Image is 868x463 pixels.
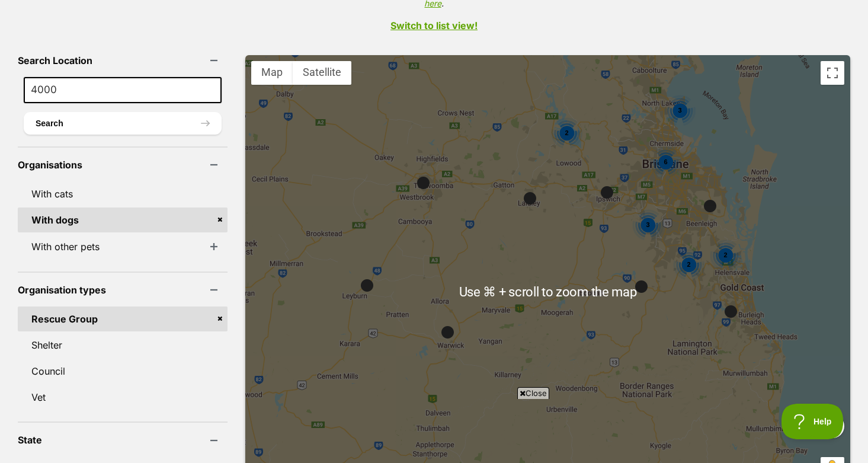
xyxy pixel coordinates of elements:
a: Rescue Group [18,306,228,331]
iframe: Help Scout Beacon - Open [781,404,844,439]
button: Toggle fullscreen view [821,61,844,85]
button: Show satellite imagery [293,61,351,85]
header: Search Location [18,55,228,66]
input: Suburb/Postcode [24,77,222,103]
header: Organisations [18,159,228,170]
button: Search [24,112,222,135]
button: Show street map [251,61,293,85]
span: 2 [565,129,568,136]
header: State [18,435,228,445]
a: With cats [18,181,228,206]
span: 6 [664,158,667,165]
a: Council [18,359,228,384]
span: Close [517,387,549,399]
li: With other pets [18,234,228,260]
span: 3 [678,107,681,114]
span: 2 [723,251,727,258]
span: 2 [687,261,690,268]
span: 3 [646,221,649,228]
a: With dogs [18,207,228,232]
a: Vet [18,385,228,410]
a: Shelter [18,333,228,357]
iframe: Advertisement [147,404,722,457]
header: Organisation types [18,285,228,295]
